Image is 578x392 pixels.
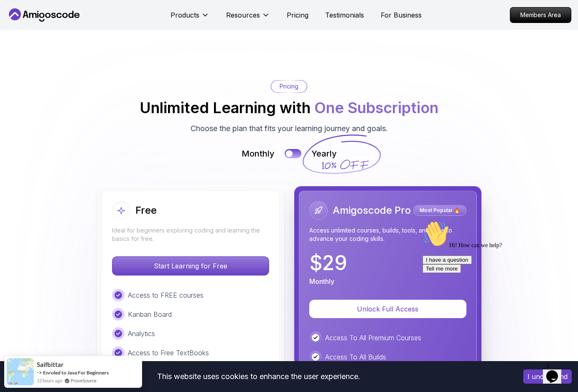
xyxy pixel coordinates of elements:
a: ProveSource [71,377,97,384]
a: Start Learning for Free [112,262,269,270]
p: Start Learning for Free [112,257,269,275]
p: Pricing [280,82,298,91]
a: Pricing [287,10,308,20]
img: :wave: [3,3,30,30]
button: Tell me more [3,47,42,56]
div: This website uses cookies to enhance the user experience. [6,367,511,386]
a: Testimonials [325,10,364,20]
p: Ideal for beginners exploring coding and learning the basics for free. [112,226,269,243]
button: Resources [226,10,270,27]
button: Accept cookies [523,369,572,384]
p: Access to Free TextBooks [128,348,209,358]
p: Monthly [242,148,275,159]
p: Members Area [510,8,571,23]
p: Access to FREE courses [128,290,204,300]
p: Analytics [128,329,155,339]
a: Members Area [510,7,571,23]
h2: Free [135,204,157,217]
p: Resources [226,10,260,20]
p: Monthly [309,276,334,286]
button: Products [171,10,209,27]
iframe: chat widget [543,359,570,384]
p: Access To All Builds [325,352,386,362]
button: Start Learning for Free [112,256,269,276]
p: Choose the plan that fits your learning journey and goals. [191,123,388,134]
span: -> [37,369,42,376]
p: Kanban Board [128,309,172,319]
button: Unlock Full Access [309,300,466,318]
p: Unlock Full Access [319,304,456,314]
p: $ 29 [309,253,347,273]
a: Enroled to Java For Beginners [43,369,109,376]
img: provesource social proof notification image [7,358,34,385]
p: Access To All Premium Courses [325,333,421,343]
h2: Amigoscode Pro [333,204,411,217]
span: One Subscription [314,99,438,117]
div: 👋Hi! How can we help?I have a questionTell me more [3,3,154,56]
span: saifbittar [37,361,64,368]
span: 12 hours ago [37,377,62,384]
h2: Unlimited Learning with [140,99,438,116]
iframe: chat widget [419,217,570,354]
button: I have a question [3,38,53,47]
span: Hi! How can we help? [3,25,83,31]
a: Unlock Full Access [309,305,466,313]
p: Products [171,10,199,20]
p: Access unlimited courses, builds, tools, and more to advance your coding skills. [309,226,466,243]
a: For Business [381,10,422,20]
p: Most Popular 🔥 [415,206,465,215]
